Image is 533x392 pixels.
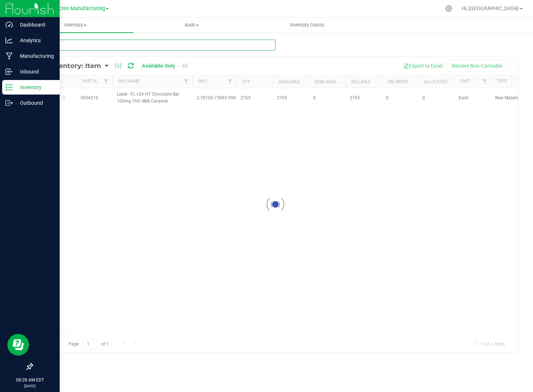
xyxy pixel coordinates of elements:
[3,377,56,383] p: 08:28 AM EDT
[13,99,56,107] p: Outbound
[5,52,13,60] inline-svg: Manufacturing
[5,21,13,28] inline-svg: Dashboard
[40,5,105,12] span: Green Acres Manufacturing
[13,36,56,45] p: Analytics
[17,17,134,33] a: Inventory
[32,40,275,51] input: Search Item Name, Retail Display Name, SKU, Part Number...
[13,67,56,76] p: Inbound
[5,37,13,44] inline-svg: Analytics
[7,334,29,356] iframe: Resource center
[462,5,519,11] span: Hi, [GEOGRAPHIC_DATA]!
[3,383,56,389] p: [DATE]
[13,83,56,92] p: Inventory
[13,52,56,60] p: Manufacturing
[134,17,250,33] a: Audit
[134,22,249,28] span: Audit
[5,68,13,75] inline-svg: Inbound
[13,20,56,29] p: Dashboard
[17,22,134,28] span: Inventory
[281,22,334,28] span: Inventory Counts
[444,5,453,12] div: Manage settings
[250,17,366,33] a: Inventory Counts
[5,99,13,107] inline-svg: Outbound
[5,84,13,91] inline-svg: Inventory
